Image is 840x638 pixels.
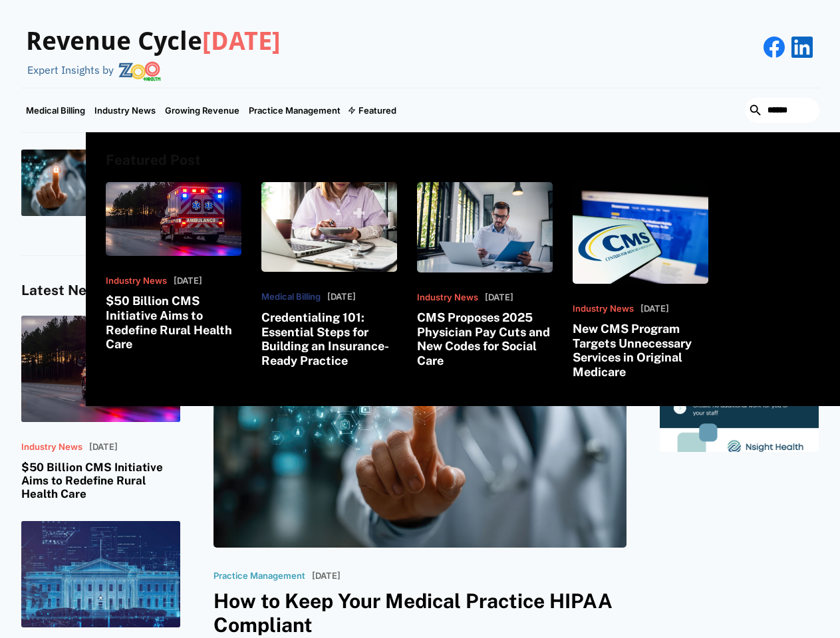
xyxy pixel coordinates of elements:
p: [DATE] [640,304,669,314]
h3: $50 Billion CMS Initiative Aims to Redefine Rural Health Care [106,294,241,351]
a: Industry News[DATE]New CMS Program Targets Unnecessary Services in Original Medicare [573,182,708,379]
div: Featured [345,88,401,132]
span: [DATE] [202,27,281,56]
a: Industry News[DATE]$50 Billion CMS Initiative Aims to Redefine Rural Health Care [21,316,180,501]
p: Industry News [417,292,478,303]
p: Industry News [106,276,167,286]
p: Industry News [573,304,634,314]
a: Medical Billing[DATE]Credentialing 101: Essential Steps for Building an Insurance-Ready Practice [261,182,397,368]
h3: How to Keep Your Medical Practice HIPAA Compliant [213,589,627,637]
p: [DATE] [327,292,356,302]
a: Industry News[DATE]$50 Billion CMS Initiative Aims to Redefine Rural Health Care [106,182,241,352]
h3: $50 Billion CMS Initiative Aims to Redefine Rural Health Care [21,461,180,501]
p: Industry News [21,442,82,453]
h3: CMS Proposes 2025 Physician Pay Cuts and New Codes for Social Care [417,310,553,368]
a: Industry News [90,88,160,132]
a: Practice Management [244,88,345,132]
h3: Revenue Cycle [26,27,281,57]
p: Medical Billing [261,292,321,302]
p: Practice Management [213,571,305,582]
a: Growing Revenue [160,88,244,132]
h4: Latest News [21,282,180,299]
a: Practice ManagementHow to Keep Your Medical Practice HIPAA Compliant [21,150,206,216]
div: Featured [358,105,396,116]
div: Expert Insights by [27,64,114,76]
a: Revenue Cycle[DATE]Expert Insights by [21,13,281,81]
h3: New CMS Program Targets Unnecessary Services in Original Medicare [573,322,708,379]
p: [DATE] [89,442,118,453]
h3: Credentialing 101: Essential Steps for Building an Insurance-Ready Practice [261,310,397,368]
p: [DATE] [485,292,513,303]
p: [DATE] [312,571,341,582]
a: Industry News[DATE]CMS Proposes 2025 Physician Pay Cuts and New Codes for Social Care [417,182,553,368]
a: Medical Billing [21,88,90,132]
p: [DATE] [174,276,202,286]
